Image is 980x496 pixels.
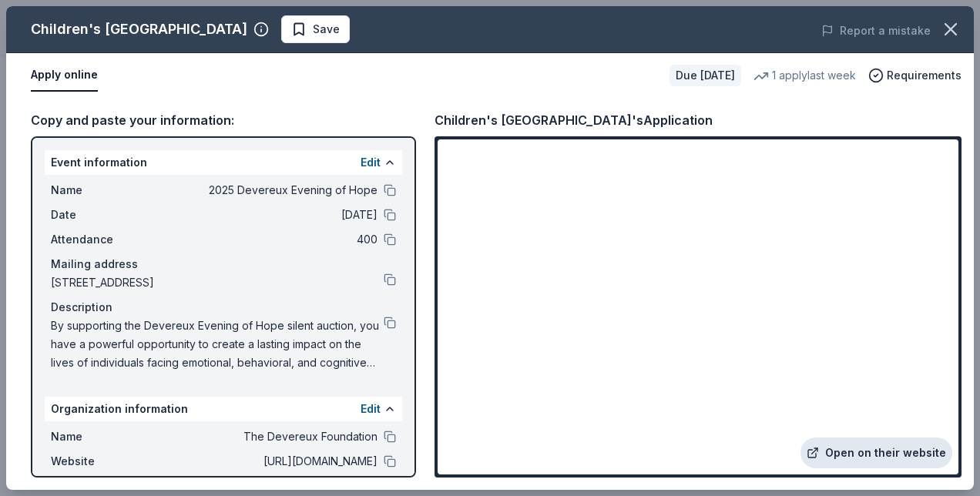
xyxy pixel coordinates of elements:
a: Open on their website [800,437,952,468]
div: Mailing address [51,255,396,273]
span: Name [51,181,154,199]
div: Description [51,298,396,317]
div: 1 apply last week [753,66,856,85]
span: By supporting the Devereux Evening of Hope silent auction, you have a powerful opportunity to cre... [51,317,384,372]
span: The Devereux Foundation [154,427,378,446]
span: Attendance [51,230,154,249]
button: Report a mistake [821,22,931,40]
div: Event information [45,150,402,175]
button: Edit [361,400,381,418]
button: Save [281,15,350,43]
div: Copy and paste your information: [31,110,416,130]
div: Due [DATE] [670,65,741,86]
span: 400 [154,230,378,249]
div: Children's [GEOGRAPHIC_DATA]'s Application [435,110,713,130]
span: Save [313,20,340,39]
span: [URL][DOMAIN_NAME] [154,452,378,471]
span: [STREET_ADDRESS] [51,273,384,292]
div: Children's [GEOGRAPHIC_DATA] [31,17,247,42]
span: [DATE] [154,206,378,224]
span: Date [51,206,154,224]
span: 2025 Devereux Evening of Hope [154,181,378,199]
span: Website [51,452,154,471]
span: Requirements [887,66,962,85]
button: Apply online [31,59,98,92]
button: Requirements [868,66,962,85]
button: Edit [361,153,381,172]
span: Name [51,427,154,446]
div: Organization information [45,397,402,421]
